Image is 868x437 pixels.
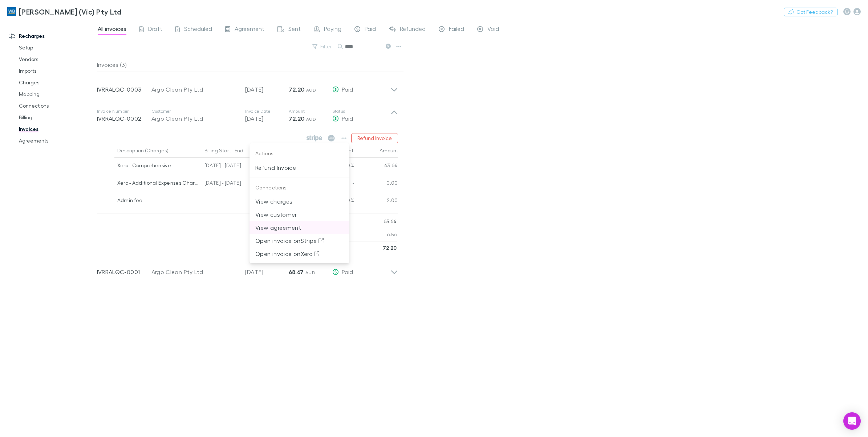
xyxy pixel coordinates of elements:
[250,210,349,217] a: View customer
[255,223,344,232] p: View agreement
[250,161,349,174] li: Refund Invoice
[255,163,344,172] p: Refund Invoice
[255,236,344,245] p: Open invoice on Stripe
[250,234,349,247] li: Open invoice onStripe
[250,221,349,234] li: View agreement
[250,195,349,208] li: View charges
[255,210,344,219] p: View customer
[255,249,344,258] p: Open invoice on Xero
[250,247,349,260] li: Open invoice onXero
[250,197,349,204] a: View charges
[250,208,349,221] li: View customer
[250,236,349,243] a: Open invoice onStripe
[250,180,349,195] p: Connections
[250,223,349,230] a: View agreement
[843,412,861,430] div: Open Intercom Messenger
[250,249,349,256] a: Open invoice onXero
[255,197,344,206] p: View charges
[250,146,349,161] p: Actions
